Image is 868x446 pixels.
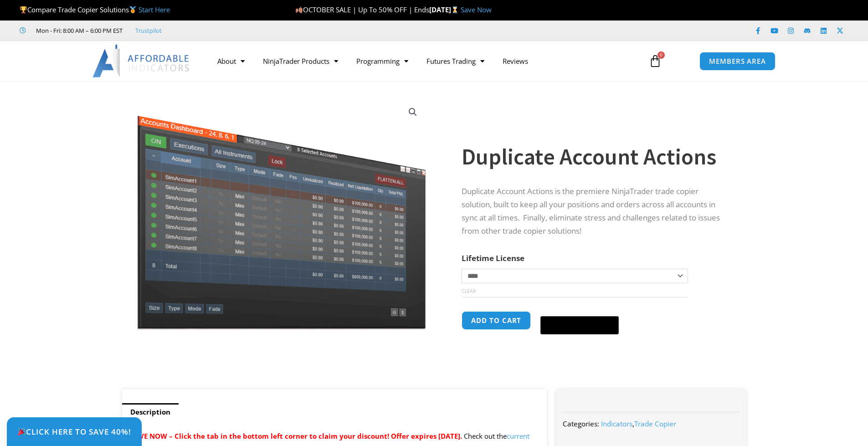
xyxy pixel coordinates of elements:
[452,6,458,13] img: ⌛
[135,97,428,330] img: Screenshot 2024-08-26 15414455555
[34,25,123,36] span: Mon - Fri: 8:00 AM – 6:00 PM EST
[462,288,476,294] a: Clear options
[429,5,461,14] strong: [DATE]
[539,310,621,311] iframe: Secure payment input frame
[129,6,136,13] img: 🥇
[7,417,142,446] a: 🎉Click Here to save 40%!
[92,45,190,77] img: LogoAI | Affordable Indicators – NinjaTrader
[709,58,766,65] span: MEMBERS AREA
[208,51,638,72] nav: Menu
[254,51,347,72] a: NinjaTrader Products
[405,104,421,120] a: View full-screen image gallery
[699,52,776,71] a: MEMBERS AREA
[139,5,170,14] a: Start Here
[493,51,537,72] a: Reviews
[20,5,170,14] span: Compare Trade Copier Solutions
[17,428,131,436] span: Click Here to save 40%!
[635,48,675,74] a: 0
[462,141,728,173] h1: Duplicate Account Actions
[295,5,429,14] span: OCTOBER SALE | Up To 50% OFF | Ends
[20,6,27,13] img: 🏆
[461,5,492,14] a: Save Now
[417,51,493,72] a: Futures Trading
[462,185,728,238] p: Duplicate Account Actions is the premiere NinjaTrader trade copier solution, built to keep all yo...
[135,25,162,36] a: Trustpilot
[208,51,254,72] a: About
[540,316,619,334] button: Buy with GPay
[122,403,179,421] a: Description
[18,428,26,436] img: 🎉
[462,311,531,330] button: Add to cart
[347,51,417,72] a: Programming
[462,253,524,263] label: Lifetime License
[657,51,665,59] span: 0
[296,6,303,13] img: 🍂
